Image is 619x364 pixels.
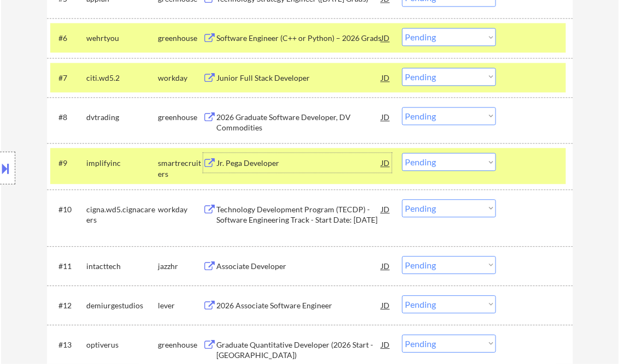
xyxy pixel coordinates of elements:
[217,204,382,225] div: Technology Development Program (TECDP) - Software Engineering Track - Start Date: [DATE]
[217,33,382,44] div: Software Engineer (C++ or Python) – 2026 Grads
[381,68,392,87] div: JD
[217,73,382,83] div: Junior Full Stack Developer
[87,300,158,311] div: demiurgestudios
[59,33,78,44] div: #6
[381,295,392,315] div: JD
[217,339,382,361] div: Graduate Quantitative Developer (2026 Start - [GEOGRAPHIC_DATA])
[381,335,392,354] div: JD
[217,112,382,133] div: 2026 Graduate Software Developer, DV Commodities
[381,153,392,172] div: JD
[381,28,392,47] div: JD
[87,339,158,350] div: optiverus
[381,256,392,276] div: JD
[87,33,158,44] div: wehrtyou
[381,107,392,127] div: JD
[59,300,78,311] div: #12
[217,158,382,169] div: Jr. Pega Developer
[381,199,392,219] div: JD
[158,339,203,350] div: greenhouse
[59,339,78,350] div: #13
[158,300,203,311] div: lever
[217,300,382,311] div: 2026 Associate Software Engineer
[217,261,382,272] div: Associate Developer
[158,33,203,44] div: greenhouse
